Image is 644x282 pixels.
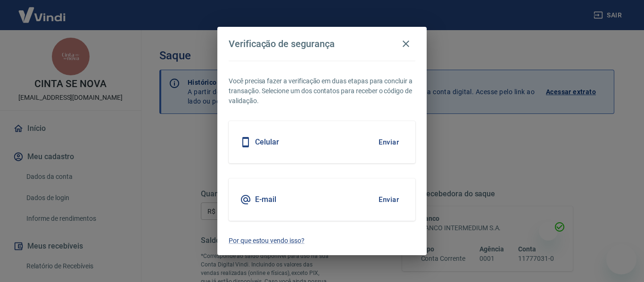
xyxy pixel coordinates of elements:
[373,132,404,152] button: Enviar
[229,76,415,106] p: Você precisa fazer a verificação em duas etapas para concluir a transação. Selecione um dos conta...
[373,190,404,209] button: Enviar
[229,38,335,49] h4: Verificação de segurança
[539,222,558,241] iframe: Fechar mensagem
[229,236,415,246] a: Por que estou vendo isso?
[606,244,636,274] iframe: Botão para abrir a janela de mensagens
[255,195,276,204] h5: E-mail
[255,137,279,147] h5: Celular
